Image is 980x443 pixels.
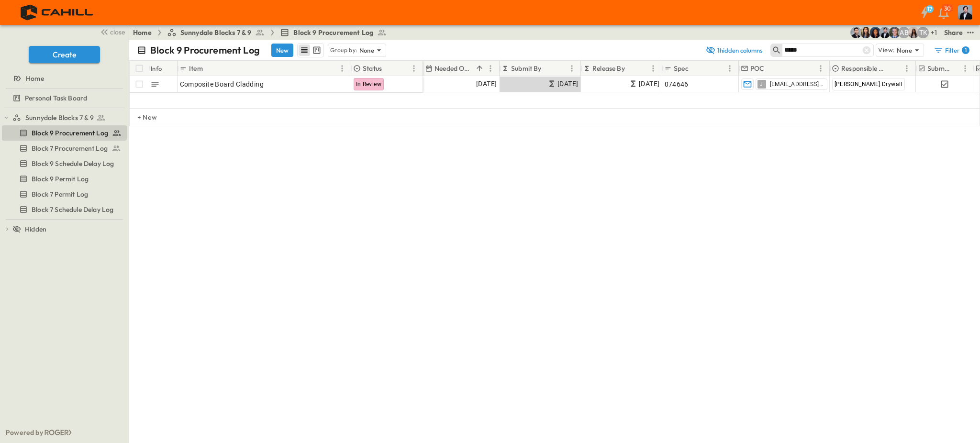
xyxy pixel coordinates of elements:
[665,79,689,89] span: 074646
[898,27,910,38] div: Andrew Barreto (abarreto@guzmangc.com)
[330,45,357,55] p: Group by:
[770,80,823,88] span: [EMAIL_ADDRESS][DOMAIN_NAME]
[32,189,88,199] span: Block 7 Permit Log
[32,205,113,214] span: Block 7 Schedule Delay Log
[2,188,125,201] a: Block 7 Permit Log
[25,224,46,234] span: Hidden
[363,64,382,73] p: Status
[908,27,919,38] img: Raven Libunao (rlibunao@cahill-sf.com)
[2,172,125,186] a: Block 9 Permit Log
[133,28,152,37] a: Home
[180,79,264,89] span: Composite Board Cladding
[944,5,951,12] p: 30
[700,44,768,57] button: 1hidden columns
[96,25,127,38] button: close
[32,174,89,184] span: Block 9 Permit Log
[869,27,881,38] img: Olivia Khan (okhan@cahill-sf.com)
[927,5,933,13] h6: 17
[934,45,969,55] div: Filter
[2,203,125,216] a: Block 7 Schedule Delay Log
[205,63,215,74] button: Sort
[384,63,394,74] button: Sort
[647,63,659,74] button: Menu
[25,93,87,103] span: Personal Task Board
[11,2,104,22] img: 4f72bfc4efa7236828875bac24094a5ddb05241e32d018417354e964050affa1.png
[841,64,889,73] p: Responsible Contractor
[2,72,125,85] a: Home
[151,55,162,82] div: Info
[511,64,542,73] p: Submit By
[311,44,323,56] button: kanban view
[167,28,265,37] a: Sunnydale Blocks 7 & 9
[12,111,125,124] a: Sunnydale Blocks 7 & 9
[690,63,701,74] button: Sort
[280,28,387,37] a: Block 9 Procurement Log
[408,63,420,74] button: Menu
[2,171,127,187] div: Block 9 Permit Logtest
[557,78,578,89] span: [DATE]
[25,113,94,122] span: Sunnydale Blocks 7 & 9
[835,81,902,88] span: [PERSON_NAME] Drywall
[2,187,127,202] div: Block 7 Permit Logtest
[566,63,578,74] button: Menu
[149,61,178,76] div: Info
[901,63,913,74] button: Menu
[724,63,735,74] button: Menu
[750,64,765,73] p: POC
[879,27,891,38] img: Mike Daly (mdaly@cahill-sf.com)
[189,64,203,73] p: Item
[180,28,252,37] span: Sunnydale Blocks 7 & 9
[944,28,963,37] div: Share
[32,128,108,138] span: Block 9 Procurement Log
[760,84,763,84] span: J
[359,45,375,55] p: None
[26,74,44,83] span: Home
[110,27,125,37] span: close
[2,142,125,155] a: Block 7 Procurement Log
[2,110,127,125] div: Sunnydale Blocks 7 & 9test
[476,78,497,89] span: [DATE]
[2,202,127,217] div: Block 7 Schedule Delay Logtest
[336,63,348,74] button: Menu
[133,28,392,37] nav: breadcrumbs
[32,159,114,168] span: Block 9 Schedule Delay Log
[931,28,940,37] p: + 1
[889,27,900,38] img: Jared Salin (jsalin@cahill-sf.com)
[29,46,100,63] button: Create
[878,45,895,55] p: View:
[271,44,293,57] button: New
[917,27,929,38] div: Teddy Khuong (tkhuong@guzmangc.com)
[2,91,125,105] a: Personal Task Board
[137,112,143,122] p: + New
[32,144,108,153] span: Block 7 Procurement Log
[2,141,127,156] div: Block 7 Procurement Logtest
[2,157,125,170] a: Block 9 Schedule Delay Log
[592,64,625,73] p: Release By
[965,27,976,38] button: test
[767,63,777,74] button: Sort
[627,63,637,74] button: Sort
[356,81,382,88] span: In Review
[965,46,967,54] h6: 1
[297,43,324,57] div: table view
[927,64,950,73] p: Submitted?
[485,63,496,74] button: Menu
[474,63,485,74] button: Sort
[544,63,554,74] button: Sort
[674,64,689,73] p: Spec
[952,63,962,74] button: Sort
[639,78,659,89] span: [DATE]
[299,44,310,56] button: row view
[860,27,871,38] img: Kim Bowen (kbowen@cahill-sf.com)
[2,125,127,141] div: Block 9 Procurement Logtest
[150,44,260,57] p: Block 9 Procurement Log
[2,156,127,171] div: Block 9 Schedule Delay Logtest
[2,90,127,106] div: Personal Task Boardtest
[434,64,472,73] p: Needed Onsite
[891,63,901,74] button: Sort
[2,126,125,140] a: Block 9 Procurement Log
[850,27,862,38] img: Anthony Vazquez (avazquez@cahill-sf.com)
[930,44,972,57] button: Filter1
[815,63,826,74] button: Menu
[959,63,971,74] button: Menu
